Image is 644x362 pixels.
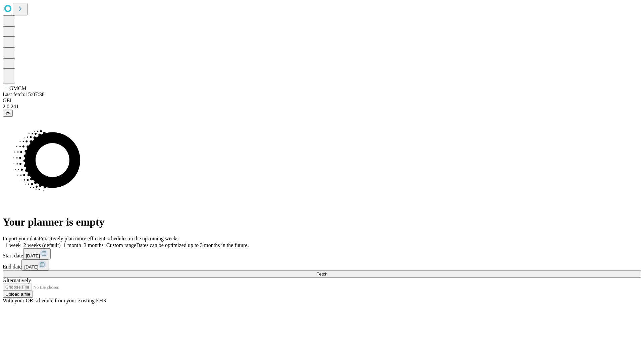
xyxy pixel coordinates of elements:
[3,278,31,283] span: Alternatively
[106,242,136,248] span: Custom range
[3,298,107,303] span: With your OR schedule from your existing EHR
[3,259,641,270] div: End date
[26,253,40,258] span: [DATE]
[3,98,641,104] div: GEI
[136,242,249,248] span: Dates can be optimized up to 3 months in the future.
[23,242,61,248] span: 2 weeks (default)
[3,236,39,241] span: Import your data
[3,270,641,278] button: Fetch
[316,271,327,277] span: Fetch
[3,104,641,110] div: 2.0.241
[84,242,104,248] span: 3 months
[5,242,21,248] span: 1 week
[24,264,38,269] span: [DATE]
[39,236,180,241] span: Proactively plan more efficient schedules in the upcoming weeks.
[3,92,45,97] span: Last fetch: 15:07:38
[5,111,10,116] span: @
[3,248,641,259] div: Start date
[3,110,13,117] button: @
[23,248,51,259] button: [DATE]
[21,259,49,270] button: [DATE]
[63,242,81,248] span: 1 month
[3,216,641,228] h1: Your planner is empty
[9,85,26,91] span: GMCM
[3,291,33,298] button: Upload a file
